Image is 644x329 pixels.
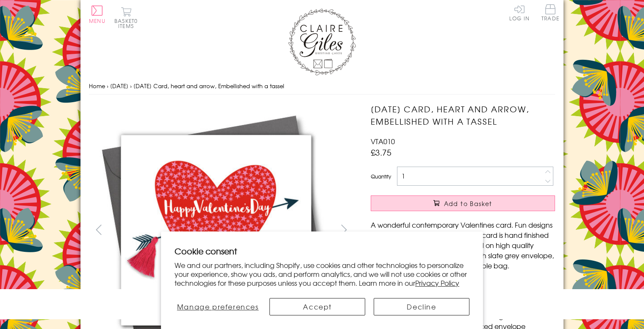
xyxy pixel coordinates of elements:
[371,220,555,270] p: A wonderful contemporary Valentines card. Fun designs with bold bright colours and each card is h...
[89,6,105,23] button: Menu
[177,301,259,312] span: Manage preferences
[541,4,559,22] a: Trade
[371,103,555,128] h1: [DATE] Card, heart and arrow, Embellished with a tassel
[415,278,459,288] a: Privacy Policy
[444,199,492,208] span: Add to Basket
[288,8,356,75] img: Claire Giles Greetings Cards
[110,82,128,90] a: [DATE]
[89,220,108,239] button: prev
[371,173,391,180] label: Quantity
[130,82,132,90] span: ›
[114,7,138,28] button: Basket0 items
[371,146,391,158] span: £3.75
[89,17,105,25] span: Menu
[335,220,354,239] button: next
[371,195,555,211] button: Add to Basket
[89,82,105,90] a: Home
[269,298,365,315] button: Accept
[371,136,395,146] span: VTA010
[89,78,555,95] nav: breadcrumbs
[175,261,469,287] p: We and our partners, including Shopify, use cookies and other technologies to personalize your ex...
[133,82,284,90] span: [DATE] Card, heart and arrow, Embellished with a tassel
[175,245,469,257] h2: Cookie consent
[509,4,530,21] a: Log In
[175,298,261,315] button: Manage preferences
[541,4,559,21] span: Trade
[107,82,108,90] span: ›
[118,17,138,30] span: 0 items
[374,298,469,315] button: Decline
